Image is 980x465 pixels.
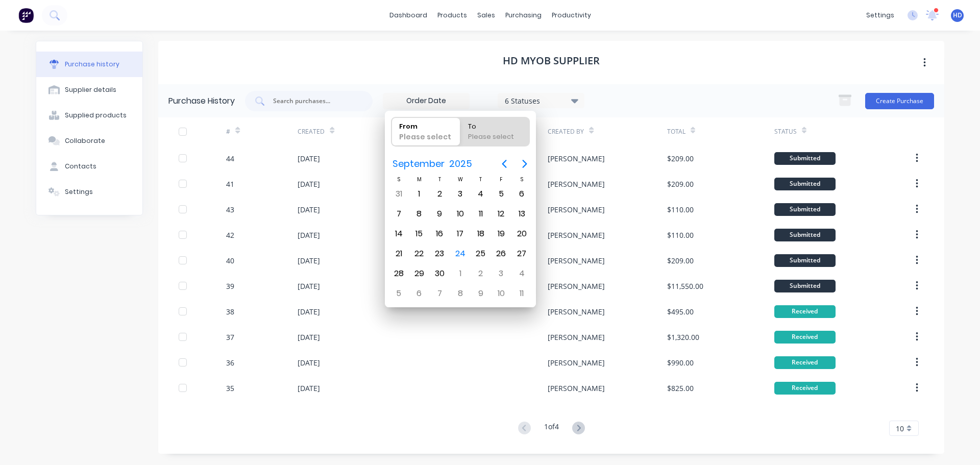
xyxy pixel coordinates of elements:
div: Created By [548,127,584,136]
div: Friday, September 26, 2025 [494,246,509,261]
div: Sunday, September 7, 2025 [391,206,406,222]
div: products [432,8,472,23]
div: Status [774,127,797,136]
div: Submitted [774,178,836,190]
div: 35 [226,383,234,394]
div: Saturday, September 20, 2025 [514,226,529,241]
div: $209.00 [667,179,694,189]
div: Tuesday, September 16, 2025 [432,226,447,241]
h1: HD MYOB Supplier [503,55,600,67]
div: Tuesday, September 2, 2025 [432,186,447,202]
div: [DATE] [298,255,320,266]
div: Submitted [774,254,836,267]
div: Sunday, September 21, 2025 [391,246,406,261]
div: Monday, September 1, 2025 [411,186,427,202]
div: Tuesday, September 23, 2025 [432,246,447,261]
div: Collaborate [65,136,105,145]
a: dashboard [384,8,432,23]
div: Submitted [774,203,836,216]
div: [PERSON_NAME] [548,281,605,291]
div: 38 [226,306,234,317]
div: Submitted [774,229,836,241]
div: Wednesday, September 17, 2025 [453,226,468,241]
div: From [395,117,457,132]
div: [PERSON_NAME] [548,306,605,317]
div: [DATE] [298,306,320,317]
div: T [429,175,450,184]
div: To [464,117,526,132]
div: 40 [226,255,234,266]
div: Supplier details [65,85,116,94]
div: Supplied products [65,111,127,120]
div: Friday, October 3, 2025 [494,266,509,281]
div: [PERSON_NAME] [548,357,605,368]
div: Monday, September 15, 2025 [411,226,427,241]
div: 41 [226,179,234,189]
div: Submitted [774,152,836,165]
div: Received [774,356,836,369]
button: Previous page [494,154,514,174]
div: 43 [226,204,234,215]
div: Thursday, September 4, 2025 [473,186,488,202]
div: 37 [226,332,234,342]
div: Monday, September 29, 2025 [411,266,427,281]
div: Saturday, September 13, 2025 [514,206,529,222]
div: Purchase History [168,95,235,107]
div: [PERSON_NAME] [548,255,605,266]
div: Monday, October 6, 2025 [411,286,427,301]
div: 36 [226,357,234,368]
div: Total [667,127,685,136]
div: [PERSON_NAME] [548,383,605,394]
span: September [390,155,447,173]
span: HD [953,11,962,20]
div: [DATE] [298,383,320,394]
div: Wednesday, October 1, 2025 [453,266,468,281]
div: purchasing [500,8,547,23]
div: Purchase history [65,60,119,69]
div: Sunday, September 14, 2025 [391,226,406,241]
div: Monday, September 22, 2025 [411,246,427,261]
span: 10 [896,423,904,434]
div: [PERSON_NAME] [548,153,605,164]
div: Settings [65,187,93,197]
div: $990.00 [667,357,694,368]
div: [PERSON_NAME] [548,204,605,215]
div: 44 [226,153,234,164]
button: Settings [36,179,142,205]
div: productivity [547,8,596,23]
button: Supplier details [36,77,142,103]
div: S [388,175,409,184]
div: Created [298,127,325,136]
div: M [409,175,429,184]
div: Tuesday, October 7, 2025 [432,286,447,301]
div: Thursday, October 9, 2025 [473,286,488,301]
div: $1,320.00 [667,332,699,342]
div: Submitted [774,280,836,292]
div: Saturday, October 4, 2025 [514,266,529,281]
div: Friday, September 12, 2025 [494,206,509,222]
div: Sunday, September 28, 2025 [391,266,406,281]
div: [DATE] [298,153,320,164]
div: [DATE] [298,357,320,368]
div: [PERSON_NAME] [548,332,605,342]
div: settings [861,8,899,23]
div: [DATE] [298,179,320,189]
button: Next page [514,154,535,174]
div: [PERSON_NAME] [548,230,605,240]
div: Thursday, September 25, 2025 [473,246,488,261]
div: Today, Wednesday, September 24, 2025 [453,246,468,261]
div: Tuesday, September 9, 2025 [432,206,447,222]
div: Sunday, October 5, 2025 [391,286,406,301]
div: # [226,127,230,136]
img: Factory [18,8,34,23]
div: Please select [464,132,526,146]
div: 1 of 4 [544,421,559,436]
div: Thursday, September 18, 2025 [473,226,488,241]
div: Contacts [65,162,96,171]
div: 42 [226,230,234,240]
div: Thursday, September 11, 2025 [473,206,488,222]
div: $209.00 [667,153,694,164]
div: Wednesday, September 10, 2025 [453,206,468,222]
div: [DATE] [298,230,320,240]
div: [PERSON_NAME] [548,179,605,189]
